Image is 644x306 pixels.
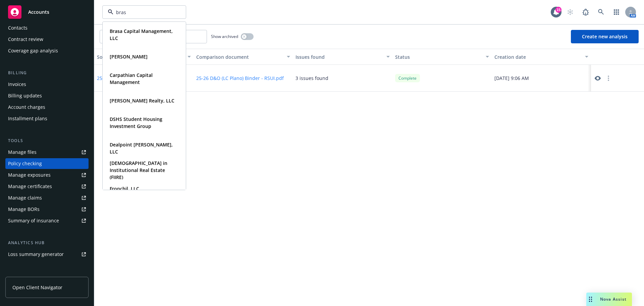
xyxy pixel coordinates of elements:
a: Coverage gap analysis [5,45,89,56]
div: Manage claims [8,192,42,203]
div: Tools [5,137,89,144]
div: Contacts [8,23,28,33]
button: Source document [94,49,194,65]
div: Manage files [8,147,37,158]
a: Manage BORs [5,204,89,215]
button: Status [392,49,492,65]
div: Coverage gap analysis [8,45,58,56]
button: Comparison document [194,49,293,65]
button: 25-26 D&O (LC Plano) Policy - RSUI.pdf [97,75,182,82]
strong: [DEMOGRAPHIC_DATA] in Institutional Real Estate (FIIRE) [110,160,167,180]
div: [DATE] 9:06 AM [492,65,591,92]
input: Filter by keyword [113,9,172,16]
div: Invoices [8,79,26,90]
div: Installment plans [8,113,47,124]
div: Issues found [296,53,382,60]
a: Installment plans [5,113,89,124]
div: 3 issues found [296,75,328,82]
a: Manage certificates [5,181,89,192]
div: Loss summary generator [8,249,64,260]
a: Billing updates [5,90,89,101]
div: Contract review [8,34,43,45]
button: Nova Assist [586,293,632,306]
a: Loss summary generator [5,249,89,260]
div: Account charges [8,102,45,113]
span: Open Client Navigator [12,284,62,291]
strong: Dealpoint [PERSON_NAME], LLC [110,141,173,155]
strong: [PERSON_NAME] [110,53,148,60]
button: Issues found [293,49,392,65]
div: Source document [97,53,183,60]
div: Analytics hub [5,239,89,246]
div: Comparison document [196,53,283,60]
a: Search [594,5,608,19]
strong: DSHS Student Housing Investment Group [110,116,162,129]
a: Policy checking [5,158,89,169]
strong: Brasa Capital Management, LLC [110,28,173,41]
a: Report a Bug [579,5,592,19]
div: Billing updates [8,90,42,101]
a: Manage exposures [5,170,89,180]
div: Status [395,53,482,60]
strong: Carpathian Capital Management [110,72,153,85]
div: Summary of insurance [8,215,59,226]
a: Switch app [610,5,623,19]
span: Show archived [211,34,238,39]
div: Drag to move [586,293,595,306]
a: Summary of insurance [5,215,89,226]
a: Invoices [5,79,89,90]
div: Manage exposures [8,170,51,180]
a: Accounts [5,3,89,21]
div: Manage certificates [8,181,52,192]
a: Contacts [5,23,89,33]
div: Policy checking [8,158,42,169]
div: Creation date [494,53,581,60]
a: Manage claims [5,192,89,203]
div: Manage BORs [8,204,40,215]
div: Billing [5,70,89,76]
div: Complete [395,74,420,82]
a: Manage files [5,147,89,158]
div: 15 [555,7,561,13]
a: Contract review [5,34,89,45]
a: Account charges [5,102,89,113]
span: Accounts [28,9,49,15]
strong: [PERSON_NAME] Realty, LLC [110,97,174,104]
strong: Fronchil, LLC [110,185,139,192]
button: Creation date [492,49,591,65]
a: Start snowing [563,5,577,19]
button: Create new analysis [571,30,639,43]
span: Nova Assist [600,296,627,302]
button: 25-26 D&O (LC Plano) Binder - RSUI.pdf [196,75,284,82]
